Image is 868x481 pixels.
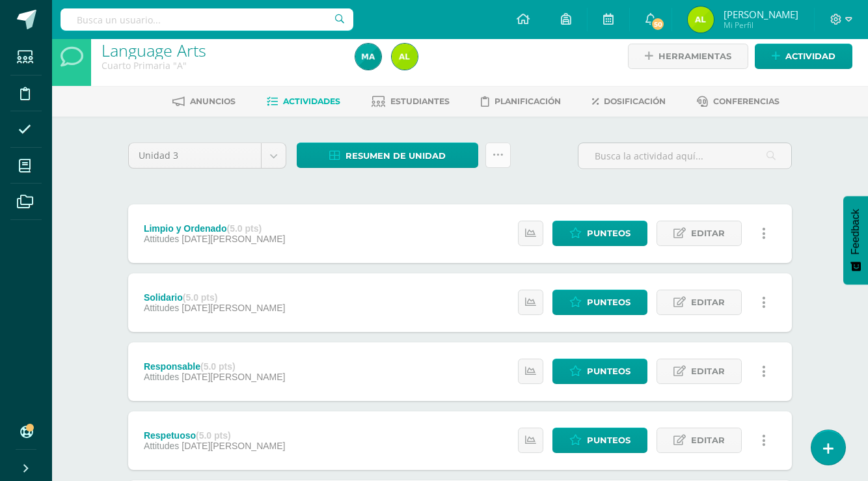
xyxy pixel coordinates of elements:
[552,359,647,384] a: Punteos
[182,441,285,451] span: [DATE][PERSON_NAME]
[102,39,206,61] a: Language Arts
[724,8,798,21] span: [PERSON_NAME]
[481,91,561,112] a: Planificación
[200,361,236,372] strong: (5.0 pts)
[713,96,780,106] span: Conferencias
[785,44,835,68] span: Actividad
[190,96,236,106] span: Anuncios
[843,196,868,284] button: Feedback - Mostrar encuesta
[102,41,340,59] h1: Language Arts
[628,44,748,69] a: Herramientas
[724,20,798,31] span: Mi Perfil
[390,96,450,106] span: Estudiantes
[129,143,286,168] a: Unidad 3
[392,44,418,70] img: 0ff697a5778ac9fcd5328353e113c3de.png
[552,428,647,453] a: Punteos
[355,44,381,70] img: 35c103483f50a0d8d9909155e3ecc53e.png
[172,91,236,112] a: Anuncios
[182,303,285,313] span: [DATE][PERSON_NAME]
[139,143,251,168] span: Unidad 3
[697,91,780,112] a: Conferencias
[850,209,861,254] span: Feedback
[297,143,478,168] a: Resumen de unidad
[552,221,647,246] a: Punteos
[651,17,665,31] span: 50
[182,234,285,244] span: [DATE][PERSON_NAME]
[587,359,631,383] span: Punteos
[144,234,179,244] span: Attitudes
[691,428,725,452] span: Editar
[196,430,231,441] strong: (5.0 pts)
[495,96,561,106] span: Planificación
[691,359,725,383] span: Editar
[372,91,450,112] a: Estudiantes
[604,96,666,106] span: Dosificación
[283,96,340,106] span: Actividades
[587,428,631,452] span: Punteos
[144,361,286,372] div: Responsable
[755,44,852,69] a: Actividad
[61,8,353,31] input: Busca un usuario...
[144,303,179,313] span: Attitudes
[658,44,731,68] span: Herramientas
[144,223,286,234] div: Limpio y Ordenado
[144,441,179,451] span: Attitudes
[587,290,631,314] span: Punteos
[578,143,791,169] input: Busca la actividad aquí...
[102,59,340,72] div: Cuarto Primaria 'A'
[691,290,725,314] span: Editar
[144,430,286,441] div: Respetuoso
[182,372,285,382] span: [DATE][PERSON_NAME]
[691,221,725,245] span: Editar
[267,91,340,112] a: Actividades
[552,290,647,315] a: Punteos
[144,292,286,303] div: Solidario
[688,7,714,33] img: 0ff697a5778ac9fcd5328353e113c3de.png
[346,144,446,168] span: Resumen de unidad
[587,221,631,245] span: Punteos
[226,223,262,234] strong: (5.0 pts)
[183,292,218,303] strong: (5.0 pts)
[144,372,179,382] span: Attitudes
[592,91,666,112] a: Dosificación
